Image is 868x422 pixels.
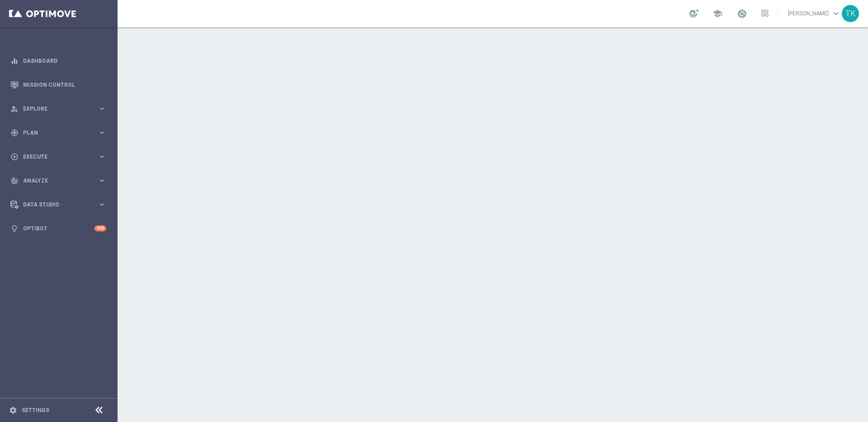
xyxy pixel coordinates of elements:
span: Data Studio [23,202,98,207]
i: keyboard_arrow_right [98,200,106,209]
div: Explore [10,105,98,113]
i: keyboard_arrow_right [98,152,106,161]
i: keyboard_arrow_right [98,176,106,185]
div: +10 [94,225,106,231]
span: Analyze [23,178,98,183]
button: Data Studio keyboard_arrow_right [10,201,107,208]
i: lightbulb [10,225,19,233]
i: track_changes [10,177,19,185]
div: Execute [10,153,98,161]
div: Optibot [10,216,106,240]
i: person_search [10,105,19,113]
div: Mission Control [10,73,106,97]
div: Dashboard [10,49,106,73]
i: gps_fixed [10,129,19,137]
span: school [712,9,722,19]
span: Execute [23,154,98,159]
div: TK [842,5,859,22]
span: Explore [23,106,98,112]
i: play_circle_outline [10,153,19,161]
button: equalizer Dashboard [10,57,107,65]
button: person_search Explore keyboard_arrow_right [10,105,107,113]
i: keyboard_arrow_right [98,128,106,137]
button: Mission Control [10,81,107,89]
a: [PERSON_NAME]keyboard_arrow_down [787,7,842,20]
a: Settings [22,408,49,413]
button: track_changes Analyze keyboard_arrow_right [10,177,107,184]
i: equalizer [10,57,19,65]
button: gps_fixed Plan keyboard_arrow_right [10,129,107,136]
a: Optibot [23,216,94,240]
span: keyboard_arrow_down [831,9,841,19]
div: Data Studio [10,201,98,209]
i: settings [9,406,17,414]
div: Plan [10,129,98,137]
div: Analyze [10,177,98,185]
a: Mission Control [23,73,106,97]
button: play_circle_outline Execute keyboard_arrow_right [10,153,107,160]
span: Plan [23,130,98,136]
button: lightbulb Optibot +10 [10,225,107,232]
a: Dashboard [23,49,106,73]
i: keyboard_arrow_right [98,104,106,113]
